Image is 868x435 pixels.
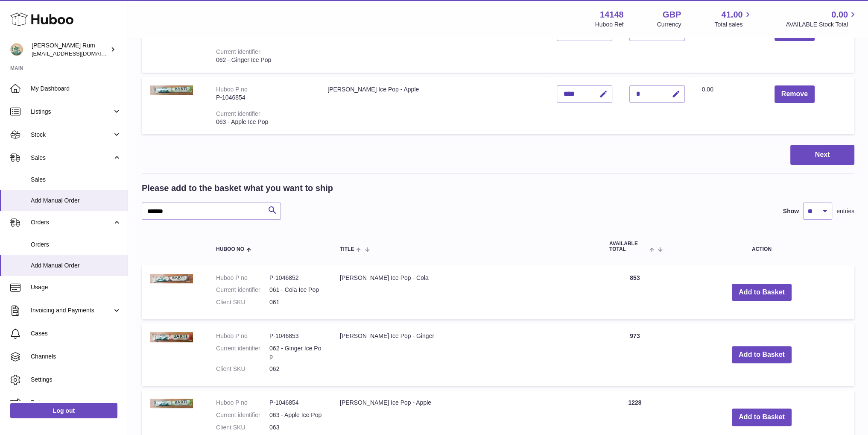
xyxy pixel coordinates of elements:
dt: Huboo P no [216,399,269,407]
span: Stock [31,131,112,139]
span: Cases [31,329,121,338]
td: [PERSON_NAME] Ice Pop - Ginger [319,15,548,73]
div: Huboo P no [216,86,248,93]
dd: 063 [269,423,323,432]
strong: 14148 [600,9,624,21]
button: Add to Basket [732,284,792,301]
a: 0.00 AVAILABLE Stock Total [786,9,858,29]
div: Huboo Ref [595,21,624,29]
img: mail@bartirum.wales [10,43,23,56]
span: 0.00 [702,86,713,93]
span: Returns [31,399,121,407]
dt: Client SKU [216,298,269,306]
td: [PERSON_NAME] Ice Pop - Cola [331,265,601,320]
span: Huboo no [216,247,244,252]
dt: Current identifier [216,286,269,294]
dd: P-1046852 [269,274,323,282]
span: [EMAIL_ADDRESS][DOMAIN_NAME] [32,50,126,57]
dt: Client SKU [216,365,269,373]
div: Currency [657,21,681,29]
dt: Huboo P no [216,274,269,282]
button: Next [790,145,854,165]
dd: 063 - Apple Ice Pop [269,411,323,419]
td: 973 [601,323,669,386]
dt: Huboo P no [216,332,269,340]
td: [PERSON_NAME] Ice Pop - Ginger [331,323,601,386]
div: [PERSON_NAME] Rum [32,41,108,58]
h2: Please add to the basket what you want to ship [142,182,333,194]
a: Log out [10,403,117,418]
dd: 061 - Cola Ice Pop [269,286,323,294]
img: Barti Ice Pop - Cola [150,274,193,283]
span: Channels [31,353,121,361]
dd: 062 [269,365,323,373]
span: Sales [31,176,121,184]
th: Action [669,232,854,261]
span: Listings [31,108,112,116]
button: Add to Basket [732,346,792,364]
dt: Current identifier [216,411,269,419]
span: Total sales [714,21,752,29]
span: AVAILABLE Total [609,241,647,252]
dd: P-1046853 [269,332,323,340]
img: Barti Ice Pop - Apple [150,399,193,408]
span: Title [340,247,354,252]
dd: 062 - Ginger Ice Pop [269,344,323,361]
span: 41.00 [721,9,742,21]
img: Barti Ice Pop - Ginger [150,332,193,342]
span: Add Manual Order [31,197,121,205]
span: entries [836,207,854,215]
span: Sales [31,154,112,162]
td: 853 [601,265,669,320]
button: Remove [774,85,815,103]
dt: Current identifier [216,344,269,361]
dt: Client SKU [216,423,269,432]
span: Settings [31,376,121,384]
dd: P-1046854 [269,399,323,407]
strong: GBP [663,9,681,21]
div: Current identifier [216,110,260,117]
td: [PERSON_NAME] Ice Pop - Apple [319,77,548,134]
div: 063 - Apple Ice Pop [216,118,310,126]
span: Orders [31,241,121,249]
span: Invoicing and Payments [31,306,112,314]
div: Current identifier [216,48,260,55]
span: My Dashboard [31,85,121,93]
img: Barti Ice Pop - Apple [150,85,193,95]
span: Usage [31,283,121,291]
button: Add to Basket [732,409,792,426]
div: P-1046854 [216,94,310,102]
span: AVAILABLE Stock Total [786,21,858,29]
span: Orders [31,218,112,226]
dd: 061 [269,298,323,306]
label: Show [783,207,799,215]
span: 0.00 [831,9,848,21]
a: 41.00 Total sales [714,9,752,29]
div: 062 - Ginger Ice Pop [216,56,310,64]
span: Add Manual Order [31,262,121,270]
